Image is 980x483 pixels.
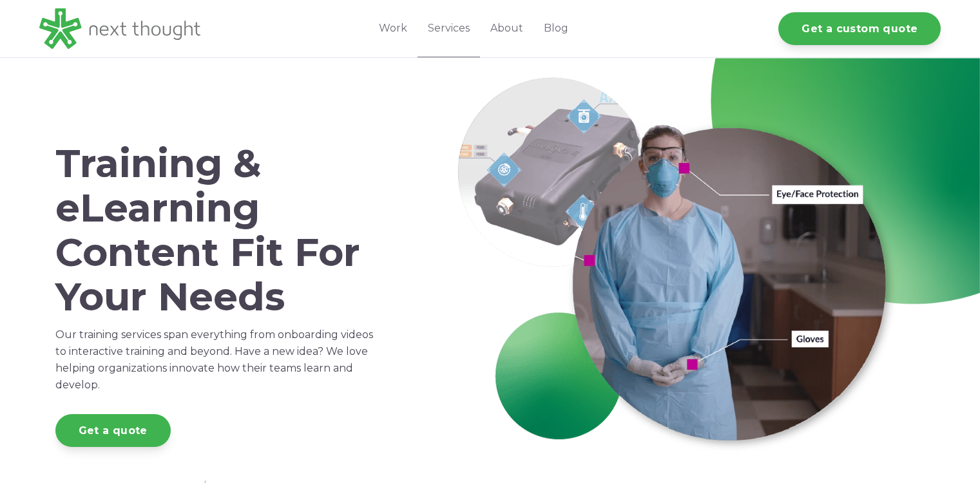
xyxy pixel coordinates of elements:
[55,328,373,391] span: Our training services span everything from onboarding videos to interactive training and beyond. ...
[39,8,200,49] img: LG - NextThought Logo
[55,140,360,320] span: Training & eLearning Content Fit For Your Needs
[778,12,941,45] a: Get a custom quote
[457,77,908,460] img: Services
[55,414,171,447] a: Get a quote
